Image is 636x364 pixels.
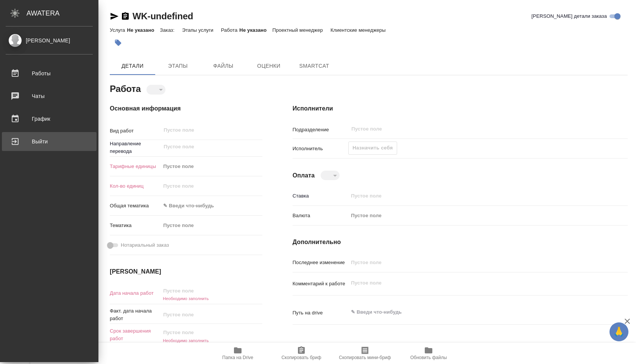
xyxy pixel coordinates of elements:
div: Пустое поле [161,160,262,173]
p: Срок завершения работ [110,327,161,342]
input: Пустое поле [161,327,227,338]
div: Пустое поле [163,163,253,170]
p: Валюта [293,212,349,219]
input: Пустое поле [163,142,244,151]
p: Вид работ [110,127,161,135]
a: WK-undefined [132,11,193,21]
p: Факт. дата начала работ [110,307,161,322]
span: Файлы [205,61,242,71]
button: Обновить файлы [397,343,460,364]
button: Скопировать мини-бриф [333,343,397,364]
div: Чаты [6,90,93,102]
p: Заказ: [160,27,176,33]
p: Ставка [293,192,349,200]
div: Пустое поле [163,222,253,229]
h4: Оплата [293,171,315,180]
div: График [6,113,93,124]
span: Детали [114,61,151,71]
p: Тематика [110,222,161,229]
input: Пустое поле [161,180,262,191]
p: Тарифные единицы [110,163,161,170]
span: [PERSON_NAME] детали заказа [532,12,607,20]
a: Выйти [2,132,97,151]
div: Пустое поле [161,219,262,232]
p: Направление перевода [110,140,161,155]
div: ✎ Введи что-нибудь [161,199,262,212]
p: Исполнитель [293,145,349,152]
span: Папка на Drive [222,355,253,360]
div: Пустое поле [348,209,600,222]
p: Не указано [127,27,160,33]
button: Добавить тэг [110,34,126,51]
button: Скопировать ссылку [121,12,130,21]
div: Работы [6,68,93,79]
input: Пустое поле [161,310,227,320]
p: Путь на drive [293,309,349,317]
span: Скопировать мини-бриф [339,355,391,360]
div: Пустое поле [351,212,591,219]
span: Нотариальный заказ [121,241,169,249]
p: Не указано [239,27,272,33]
div: ​ [321,171,340,180]
div: ✎ Введи что-нибудь [163,202,253,210]
h4: Дополнительно [293,238,628,247]
a: Работы [2,64,97,83]
span: Оценки [251,61,287,71]
p: Услуга [110,27,127,33]
button: 🙏 [609,322,628,341]
p: Работа [221,27,240,33]
h4: [PERSON_NAME] [110,267,262,276]
p: Проектный менеджер [272,27,324,33]
h2: Работа [110,81,141,95]
p: Последнее изменение [293,259,349,266]
div: ​ [147,85,165,94]
p: Этапы услуги [182,27,215,33]
div: AWATERA [26,6,98,21]
p: Подразделение [293,126,349,134]
a: Чаты [2,87,97,106]
p: Дата начала работ [110,289,161,297]
p: Клиентские менеджеры [330,27,388,33]
p: Комментарий к работе [293,280,349,288]
p: Кол-во единиц [110,182,161,190]
span: Обновить файлы [410,355,447,360]
button: Папка на Drive [206,343,270,364]
h4: Исполнители [293,104,628,113]
span: SmartCat [296,61,332,71]
div: Выйти [6,136,93,147]
button: Скопировать ссылку для ЯМессенджера [110,12,119,21]
span: 🙏 [613,324,625,340]
p: Общая тематика [110,202,161,210]
input: Пустое поле [348,257,600,268]
h6: Необходимо заполнить [161,338,262,343]
div: [PERSON_NAME] [6,36,93,45]
h6: Необходимо заполнить [161,296,262,301]
a: График [2,109,97,128]
h4: Основная информация [110,104,262,113]
span: Скопировать бриф [281,355,321,360]
button: Скопировать бриф [270,343,333,364]
input: Пустое поле [351,124,582,134]
input: Пустое поле [161,285,227,296]
input: Пустое поле [348,190,600,201]
span: Этапы [160,61,196,71]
